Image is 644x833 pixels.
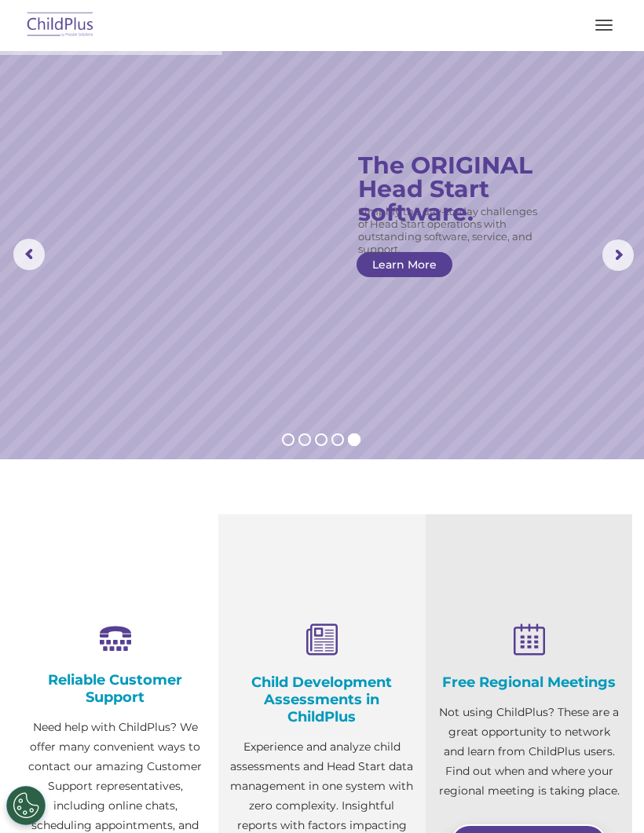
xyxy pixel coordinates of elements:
rs-layer: Simplify the day-to-day challenges of Head Start operations with outstanding software, service, a... [358,205,546,255]
rs-layer: The ORIGINAL Head Start software. [358,154,558,225]
p: Not using ChildPlus? These are a great opportunity to network and learn from ChildPlus users. Fin... [437,703,620,801]
h4: Child Development Assessments in ChildPlus [230,674,413,725]
h4: Reliable Customer Support [24,671,207,706]
h4: Free Regional Meetings [437,674,620,691]
button: Cookies Settings [6,786,46,825]
a: Learn More [357,252,452,277]
img: ChildPlus by Procare Solutions [24,7,97,44]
